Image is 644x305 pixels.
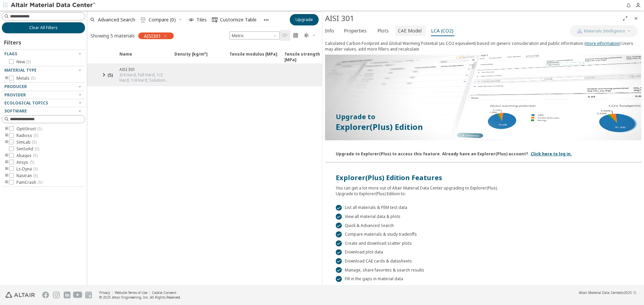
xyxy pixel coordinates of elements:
[377,25,389,36] span: Plots
[16,153,38,158] span: Abaqus
[4,153,9,158] i: toogle group
[4,67,37,73] span: Material Type
[304,33,309,38] i: 
[149,17,176,22] span: Compare (0)
[4,180,9,185] i: toogle group
[336,285,631,291] div: Study material's impact on CO2 Footprint
[282,33,288,38] i: 
[101,67,115,83] button: (5)
[336,182,631,197] div: You can get a lot more out of Altair Material Data Center upgrading to Explorer(Plus). Upgrade to...
[296,17,313,22] span: Upgrade
[4,133,9,138] i: toogle group
[431,25,453,36] span: LCA (CO2)
[336,285,342,291] div: 
[91,32,135,39] div: Showing 5 materials
[336,122,631,132] p: Explorer(Plus) Edition
[336,223,342,229] div: 
[119,67,170,72] div: AISI 301
[16,146,39,152] span: SimSolid
[4,140,9,145] i: toogle group
[620,13,631,24] button: Full Screen
[290,14,319,25] button: Upgrade
[225,51,280,63] span: Tensile modulus [MPa]
[336,276,631,282] div: Fill in the gaps in material data
[4,51,17,57] span: Flags
[325,13,620,24] div: AISI 301
[336,173,631,182] div: Explorer(Plus) Edition Features
[290,30,301,41] button: Tile View
[284,51,333,63] span: Tensile strength [MPa]
[37,126,42,132] span: ( 5 )
[16,166,38,172] span: Ls-Dyna
[4,108,27,114] span: Software
[325,41,641,55] div: Calculated Carbon Footprint and Global Warming Potential (as CO2 equivalent) based on generic con...
[336,205,631,211] div: List all materials & PEM test data
[229,31,280,40] span: Metric
[98,17,135,22] span: Advanced Search
[30,159,34,165] span: ( 5 )
[29,25,58,30] span: Clear All Filters
[229,31,280,40] div: Unit System
[4,126,9,132] i: toogle group
[325,55,641,140] img: Paywall-GWP-dark
[115,51,170,63] span: Name
[16,133,38,138] span: Radioss
[101,51,115,63] span: Expand
[280,30,290,41] button: Table View
[33,153,38,158] span: ( 5 )
[336,276,342,282] div: 
[531,151,572,157] a: Click here to log in.
[336,258,631,264] div: Download CAE cards & datasheets
[4,92,26,98] span: Provider
[4,166,9,172] i: toogle group
[336,223,631,229] div: Quick & Advanced Search
[141,17,146,22] i: 
[5,292,35,298] img: Altair Engineering
[119,72,170,83] div: 3/4 Hard, Full Hard, 1/2 Hard, 1/4 Hard, Solution Heat Treated - Sheet and strip, Sheet, strip, a...
[4,160,9,165] i: toogle group
[16,160,34,165] span: Ansys
[108,72,113,78] span: ( 5 )
[16,59,31,65] span: New
[631,13,641,24] button: Close
[336,240,342,246] div: 
[2,66,85,74] button: Material Type
[584,28,625,34] span: Materials Intelligence
[33,166,38,172] span: ( 5 )
[4,173,9,178] i: toogle group
[579,290,621,295] span: Altair Material Data Center
[2,33,24,50] div: Filters
[336,214,342,220] div: 
[579,290,636,295] div: (v2025.1)
[586,41,620,46] a: more information
[325,25,334,36] span: Info
[26,59,31,65] span: ( 5 )
[2,22,85,33] button: Clear All Filters
[336,112,631,122] p: Upgrade to
[174,51,208,63] span: Density [kg/m³]
[2,99,85,107] button: Ecological Topics
[119,51,132,63] span: Name
[301,30,319,41] button: Theme
[35,146,39,152] span: ( 5 )
[144,33,161,39] span: AISI301
[16,76,36,81] span: Metals
[336,148,528,157] div: Upgrade to Explorer(Plus) to access this feature. Already have an Explorer(Plus) account?
[152,290,176,295] a: Cookie Consent
[197,17,207,22] span: Tiles
[336,267,631,273] div: Manage, share favorites & search results
[344,25,367,36] span: Properties
[115,290,147,295] a: Website Terms of Use
[31,75,36,81] span: ( 5 )
[170,51,225,63] span: Density [kg/m³]
[570,25,637,37] button: AI CopilotMaterials Intelligence
[336,258,342,264] div: 
[2,91,85,99] button: Provider
[212,17,217,22] i: 
[336,231,342,237] div: 
[11,2,96,9] img: Altair Material Data Center
[220,17,257,22] span: Customize Table
[33,173,38,178] span: ( 5 )
[336,214,631,220] div: View all material data & plots
[577,28,582,34] img: AI Copilot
